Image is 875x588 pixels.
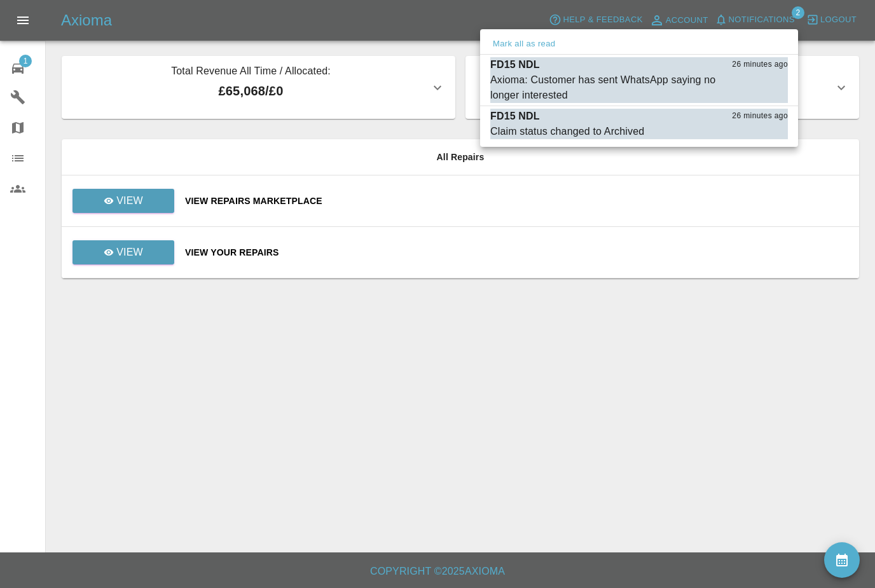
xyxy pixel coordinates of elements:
[490,37,558,51] button: Mark all as read
[732,110,788,123] span: 26 minutes ago
[490,72,724,103] div: Axioma: Customer has sent WhatsApp saying no longer interested
[490,57,540,72] p: FD15 NDL
[490,124,644,139] div: Claim status changed to Archived
[732,58,788,71] span: 26 minutes ago
[490,109,540,124] p: FD15 NDL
